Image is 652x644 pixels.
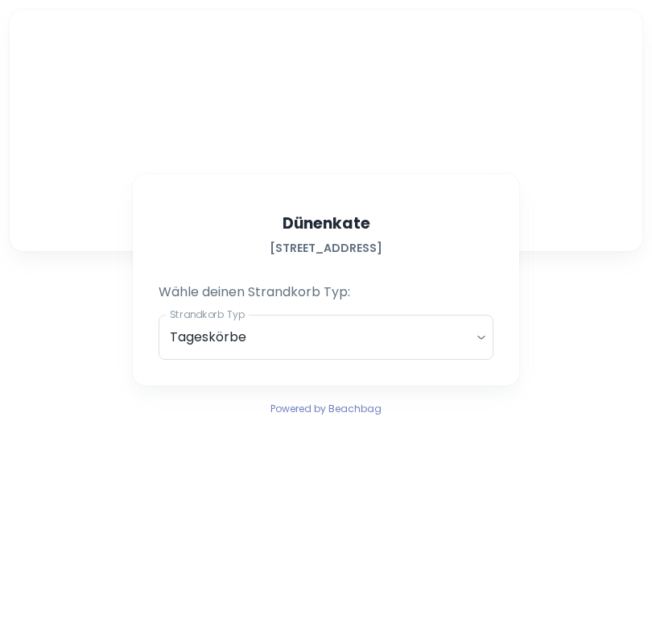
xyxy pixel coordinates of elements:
[283,213,370,236] h5: Dünenkate
[170,308,245,321] label: Strandkorb Typ
[270,402,382,415] span: Powered by Beachbag
[159,283,493,302] p: Wähle deinen Strandkorb Typ:
[270,239,382,257] h6: [STREET_ADDRESS]
[159,315,493,360] div: Tageskörbe
[270,398,382,418] a: Powered by Beachbag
